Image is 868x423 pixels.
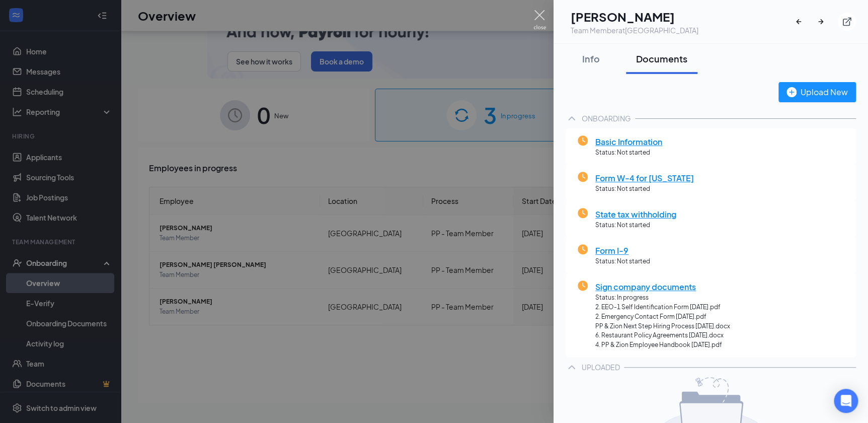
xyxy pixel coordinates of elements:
[595,221,676,230] span: Status: Not started
[786,86,848,98] div: Upload New
[566,361,578,373] svg: ChevronUp
[595,208,676,221] span: State tax withholding
[778,82,856,102] button: Upload New
[794,17,804,27] svg: ArrowLeftNew
[595,148,662,158] span: Status: Not started
[595,303,730,312] span: 2. EEO-1 Self Identification Form [DATE].pdf
[842,17,852,27] svg: ExternalLink
[636,52,687,65] div: Documents
[816,13,834,31] button: ArrowRight
[571,25,698,35] div: Team Member at [GEOGRAPHIC_DATA]
[576,52,606,65] div: Info
[595,172,694,184] span: Form W-4 for [US_STATE]
[595,312,730,322] span: 2. Emergency Contact Form [DATE].pdf
[816,17,826,27] svg: ArrowRight
[595,244,650,257] span: Form I-9
[566,112,578,124] svg: ChevronUp
[595,135,662,148] span: Basic Information
[595,322,730,331] span: PP & Zion Next Step Hiring Process [DATE].docx
[595,280,730,293] span: Sign company documents
[595,184,694,194] span: Status: Not started
[595,340,730,350] span: 4. PP & Zion Employee Handbook [DATE].pdf
[595,293,730,303] span: Status: In progress
[582,362,620,372] div: UPLOADED
[794,13,812,31] button: ArrowLeftNew
[571,8,698,25] h1: [PERSON_NAME]
[838,13,856,31] button: ExternalLink
[595,257,650,266] span: Status: Not started
[582,113,631,123] div: ONBOARDING
[834,389,858,413] div: Open Intercom Messenger
[595,331,730,340] span: 6. Restaurant Policy Agreements [DATE].docx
